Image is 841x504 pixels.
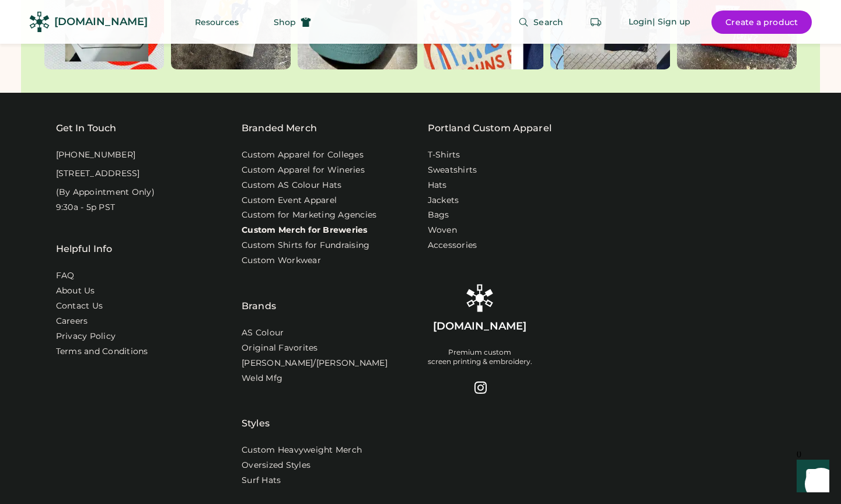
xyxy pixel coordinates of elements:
div: Terms and Conditions [56,346,148,358]
a: Accessories [428,240,477,251]
a: Portland Custom Apparel [428,121,552,135]
button: Resources [181,10,253,34]
div: Premium custom screen printing & embroidery. [428,348,532,366]
div: Get In Touch [56,121,117,135]
a: Surf Hats [242,475,281,487]
button: Create a product [711,10,812,34]
div: 9:30a - 5p PST [56,202,116,213]
a: Custom for Marketing Agencies [242,209,376,221]
button: Retrieve an order [584,10,608,34]
img: Rendered Logo - Screens [466,284,494,312]
a: Oversized Styles [242,460,310,471]
div: (By Appointment Only) [56,187,155,198]
div: Brands [242,270,276,313]
div: Login [629,16,653,28]
a: Custom Merch for Breweries [242,225,368,236]
div: | Sign up [652,16,690,28]
div: Styles [242,387,270,430]
div: [STREET_ADDRESS] [56,168,140,180]
div: [DOMAIN_NAME] [54,15,148,29]
div: [PHONE_NUMBER] [56,149,136,161]
button: Search [504,10,577,34]
div: Helpful Info [56,242,113,256]
a: Custom Event Apparel [242,195,337,206]
a: Custom Heavyweight Merch [242,444,362,456]
a: Privacy Policy [56,331,116,342]
a: Bags [428,209,449,221]
button: Shop [260,10,325,34]
a: T-Shirts [428,149,460,161]
a: Custom Apparel for Wineries [242,164,365,176]
a: AS Colour [242,327,284,339]
a: Careers [56,316,88,327]
a: Woven [428,225,457,236]
a: Contact Us [56,300,103,312]
span: Search [533,18,563,26]
a: About Us [56,285,95,297]
a: Custom AS Colour Hats [242,180,341,191]
a: Custom Workwear [242,255,321,267]
div: [DOMAIN_NAME] [433,319,526,334]
a: [PERSON_NAME]/[PERSON_NAME] [242,358,388,369]
div: Branded Merch [242,121,317,135]
a: Hats [428,180,447,191]
iframe: Front Chat [786,452,836,502]
img: Rendered Logo - Screens [29,12,50,32]
span: Shop [274,18,296,26]
a: Weld Mfg [242,373,282,384]
a: Jackets [428,195,459,206]
a: Original Favorites [242,342,318,354]
a: FAQ [56,270,75,282]
a: Custom Apparel for Colleges [242,149,364,161]
a: Custom Shirts for Fundraising [242,240,369,251]
a: Sweatshirts [428,164,477,176]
